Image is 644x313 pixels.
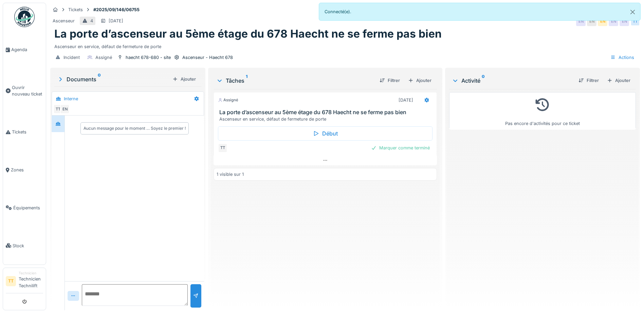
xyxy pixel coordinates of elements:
[84,125,186,131] div: Aucun message pour le moment … Soyez le premier !
[68,6,83,13] div: Tickets
[13,205,43,211] span: Équipements
[607,53,637,62] div: Actions
[126,54,171,61] div: haecht 678-680 - site
[452,77,573,85] div: Activité
[405,76,434,85] div: Ajouter
[3,227,46,265] a: Stock
[609,17,618,26] div: EN
[182,54,233,61] div: Ascenseur - Haecht 678
[3,151,46,189] a: Zones
[54,41,636,50] div: Ascenseur en service, défaut de fermeture de porte
[218,126,433,141] div: Début
[19,271,43,276] div: Technicien
[98,75,101,83] sup: 0
[54,27,442,40] h1: La porte d’ascenseur au 5ème étage du 678 Haecht ne se ferme pas bien
[625,3,640,21] button: Close
[3,31,46,69] a: Agenda
[576,17,586,26] div: EN
[95,54,112,61] div: Assigné
[53,104,63,114] div: TT
[109,18,123,24] div: [DATE]
[377,76,403,85] div: Filtrer
[630,17,640,26] div: TT
[14,7,35,27] img: Badge_color-CXgf-gQk.svg
[6,276,16,286] li: TT
[399,97,413,103] div: [DATE]
[53,18,75,24] div: Ascenseur
[217,171,244,178] div: 1 visible sur 1
[482,77,485,85] sup: 0
[219,109,434,116] h3: La porte d’ascenseur au 5ème étage du 678 Haecht ne se ferme pas bien
[620,17,629,26] div: EN
[12,84,43,97] span: Ouvrir nouveau ticket
[246,77,247,85] sup: 1
[57,75,170,83] div: Documents
[598,17,607,26] div: EN
[90,18,93,24] div: 4
[3,189,46,227] a: Équipements
[219,116,434,122] div: Ascenseur en service, défaut de fermeture de porte
[218,143,227,153] div: TT
[319,3,641,21] div: Connecté(e).
[454,95,631,127] div: Pas encore d'activités pour ce ticket
[216,77,374,85] div: Tâches
[12,129,43,135] span: Tickets
[3,113,46,151] a: Tickets
[368,143,433,152] div: Marquer comme terminé
[60,104,70,114] div: EN
[604,76,633,85] div: Ajouter
[11,167,43,173] span: Zones
[587,17,596,26] div: EN
[91,6,142,13] strong: #2025/09/146/06755
[576,76,602,85] div: Filtrer
[6,271,43,293] a: TT TechnicienTechnicien Technilift
[63,54,80,61] div: Incident
[170,75,199,84] div: Ajouter
[13,243,43,249] span: Stock
[218,97,238,103] div: Assigné
[11,46,43,53] span: Agenda
[19,271,43,292] li: Technicien Technilift
[3,69,46,113] a: Ouvrir nouveau ticket
[64,96,78,102] div: Interne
